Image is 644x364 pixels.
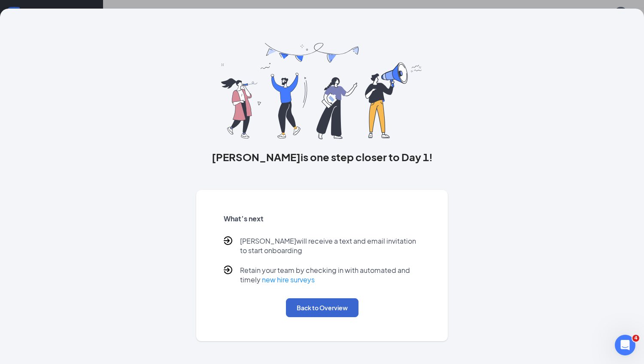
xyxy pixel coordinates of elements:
h3: [PERSON_NAME] is one step closer to Day 1! [196,150,448,164]
p: Retain your team by checking in with automated and timely [240,266,421,284]
span: 4 [632,335,639,342]
p: [PERSON_NAME] will receive a text and email invitation to start onboarding [240,236,421,255]
button: Back to Overview [286,298,358,317]
a: new hire surveys [262,275,315,284]
img: you are all set [221,43,422,139]
h5: What’s next [224,214,421,223]
iframe: Intercom live chat [615,335,635,355]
